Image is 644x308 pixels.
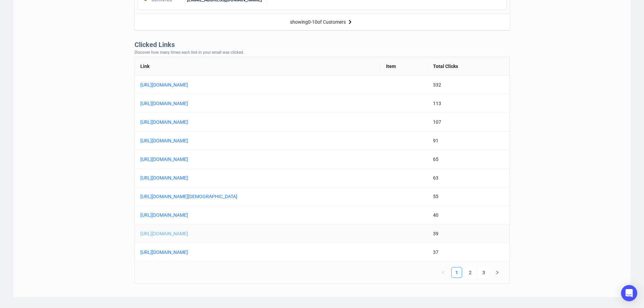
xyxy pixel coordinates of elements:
li: 3 [478,267,489,278]
button: right [492,267,503,278]
td: 55 [428,187,509,206]
td: 65 [428,150,509,169]
td: 39 [428,224,509,243]
a: [URL][DOMAIN_NAME] [140,156,309,163]
div: Open Intercom Messenger [621,285,637,301]
td: 332 [428,76,509,94]
td: 91 [428,132,509,150]
a: [URL][DOMAIN_NAME] [140,100,309,107]
td: 113 [428,94,509,113]
a: [URL][DOMAIN_NAME] [140,118,309,126]
a: [URL][DOMAIN_NAME][DEMOGRAPHIC_DATA] [140,193,309,200]
a: 2 [465,267,475,278]
li: 1 [451,267,462,278]
a: [URL][DOMAIN_NAME] [140,248,309,256]
button: left [438,267,449,278]
div: Clicked Links [135,41,510,49]
a: [URL][DOMAIN_NAME] [140,137,309,144]
td: 37 [428,243,509,262]
span: left [441,270,445,275]
div: Discover how many times each link in your email was clicked. [135,50,510,55]
td: 40 [428,206,509,224]
img: right-arrow.svg [346,18,354,26]
td: 107 [428,113,509,132]
div: showing 0 - 10 of Customers [290,19,346,25]
span: right [495,270,499,275]
a: 1 [452,267,462,278]
a: [URL][DOMAIN_NAME] [140,81,309,89]
th: Item [381,57,428,76]
th: Total Clicks [428,57,509,76]
li: 2 [465,267,476,278]
a: [URL][DOMAIN_NAME] [140,230,309,237]
a: 3 [479,267,489,278]
a: [URL][DOMAIN_NAME] [140,174,309,182]
a: [URL][DOMAIN_NAME] [140,211,309,219]
th: Link [135,57,381,76]
li: Next Page [492,267,503,278]
td: 63 [428,169,509,187]
li: Previous Page [438,267,449,278]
